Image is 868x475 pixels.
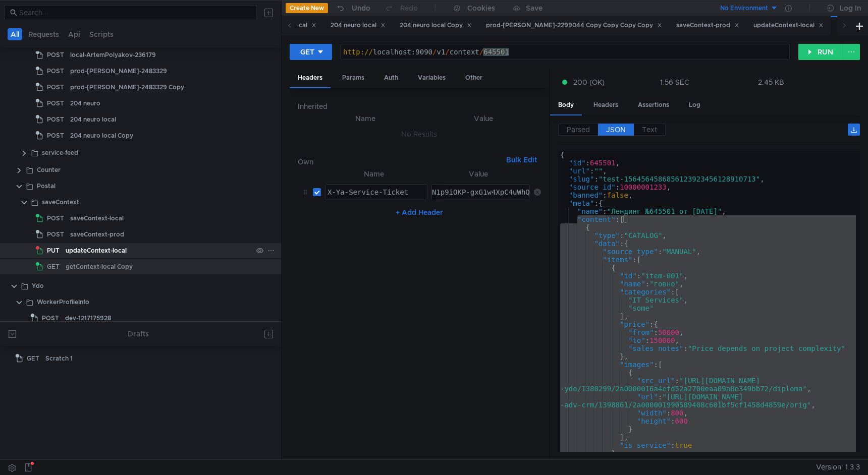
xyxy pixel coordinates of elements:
span: POST [47,211,64,226]
div: 204 neuro local Copy [400,20,472,31]
button: Api [65,28,83,40]
div: saveContext-prod [70,227,124,242]
div: Assertions [630,96,677,114]
div: 1.56 SEC [660,78,689,87]
button: RUN [798,44,843,60]
span: GET [27,351,39,366]
button: Redo [377,1,425,16]
div: Drafts [128,328,149,340]
div: updateContext-local [753,20,824,31]
div: GET [300,46,314,57]
span: 200 (OK) [573,77,605,88]
div: Headers [585,96,626,114]
div: 204 neuro [70,96,100,111]
button: GET [290,44,332,60]
button: Scripts [86,28,117,40]
div: Log [681,96,709,114]
div: Redo [400,2,418,14]
th: Name [321,168,427,180]
button: Create New [286,3,328,13]
div: dev-1217175928 [65,311,111,326]
div: 204 neuro local [70,112,116,127]
div: 204 neuro local [331,20,386,31]
div: prod-[PERSON_NAME]-2299044 Copy Copy Copy Copy [486,20,662,31]
button: All [8,28,22,40]
div: prod-[PERSON_NAME]-2483329 [70,64,167,79]
span: POST [47,47,64,63]
div: Params [334,69,372,87]
th: Value [425,112,541,125]
input: Search... [19,7,251,18]
button: Undo [328,1,377,16]
button: + Add Header [392,206,447,218]
div: WorkerProfileInfo [37,294,89,310]
div: updateContext-local [66,243,127,258]
nz-embed-empty: No Results [401,130,437,139]
div: Ydo [32,278,44,293]
div: getContext-local Copy [66,259,133,274]
span: PUT [47,243,60,258]
span: POST [47,64,64,79]
span: POST [47,227,64,242]
span: Text [642,125,657,134]
div: Postal [37,179,56,194]
div: Cookies [467,2,495,14]
div: Log In [840,2,861,14]
div: Save [526,5,542,12]
div: No Environment [720,4,768,13]
th: Name [306,112,425,125]
button: Bulk Edit [502,154,541,166]
h6: Inherited [298,100,541,112]
span: Version: 1.3.3 [816,460,860,474]
span: POST [47,96,64,111]
th: Value [427,168,530,180]
div: Undo [352,2,370,14]
span: JSON [606,125,626,134]
span: GET [47,259,60,274]
div: local-ArtemPolyakov-236179 [70,47,156,63]
h6: Own [298,156,502,168]
div: saveContext [42,195,79,210]
div: Scratch 1 [45,351,73,366]
div: service-feed [42,145,78,160]
div: Other [457,69,491,87]
div: Headers [290,69,331,88]
div: Counter [37,162,61,177]
span: Parsed [567,125,590,134]
span: POST [47,112,64,127]
div: Variables [410,69,454,87]
div: Body [550,96,582,115]
div: 204 neuro local Copy [70,128,133,143]
div: prod-[PERSON_NAME]-2483329 Copy [70,80,184,95]
span: POST [47,80,64,95]
span: POST [47,128,64,143]
div: saveContext-prod [676,20,739,31]
div: Auth [376,69,406,87]
div: 2.45 KB [758,78,784,87]
div: saveContext-local [70,211,124,226]
button: Requests [25,28,62,40]
span: POST [42,311,59,326]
